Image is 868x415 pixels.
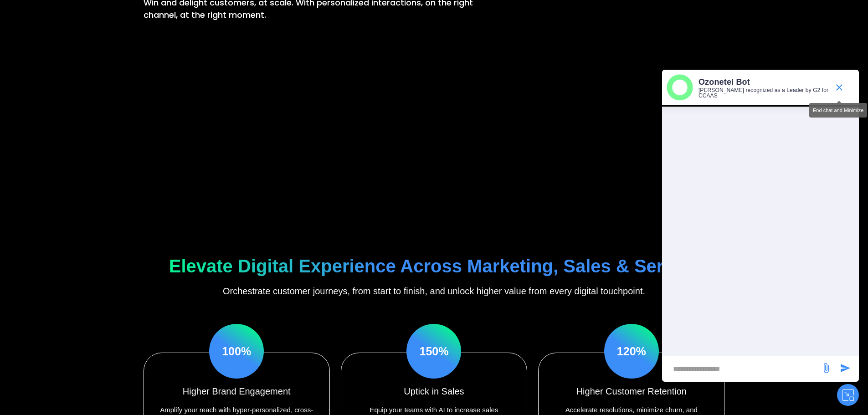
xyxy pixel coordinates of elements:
[144,255,725,277] h1: Elevate Digital Experience Across Marketing, Sales & Service
[604,324,659,379] h3: 120%
[667,361,816,377] div: new-msg-input
[837,384,859,406] button: Close chat
[699,87,829,98] p: [PERSON_NAME] recognized as a Leader by G2 for CCAAS
[817,359,835,377] span: send message
[552,386,710,397] h4: Higher Customer Retention
[209,324,264,379] h3: 100%
[355,386,513,397] h4: Uptick in Sales
[830,78,848,97] span: end chat or minimize
[836,359,854,377] span: send message
[158,386,316,397] h4: Higher Brand Engagement
[406,324,461,379] h3: 150%
[144,284,725,309] h4: Orchestrate customer journeys, from start to finish, and unlock higher value from every digital t...
[809,103,867,118] div: End chat and Minimize
[667,74,693,101] img: header
[699,77,829,87] p: Ozonetel Bot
